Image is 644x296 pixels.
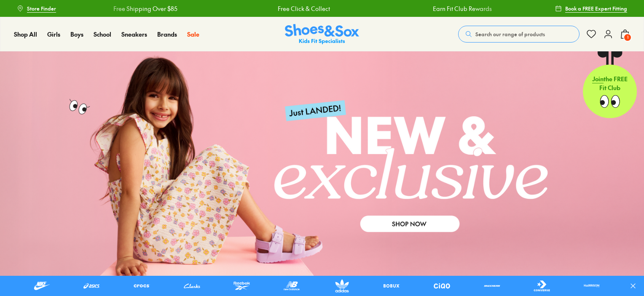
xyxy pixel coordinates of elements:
a: Sale [187,30,199,39]
span: Join [592,75,604,83]
a: Free Shipping Over $85 [112,4,176,13]
a: Free Click & Collect [276,4,329,13]
span: Sale [187,30,199,38]
span: Search our range of products [475,30,545,38]
a: Shoes & Sox [285,24,359,45]
a: Girls [47,30,60,39]
span: 1 [623,33,632,42]
a: Shop All [14,30,37,39]
a: Brands [157,30,177,39]
span: Girls [47,30,60,38]
a: Sneakers [121,30,147,39]
a: Book a FREE Expert Fitting [555,1,627,16]
a: Boys [70,30,83,39]
a: Jointhe FREE Fit Club [583,51,637,118]
span: Shop All [14,30,37,38]
a: Store Finder [17,1,56,16]
span: Store Finder [27,5,56,12]
button: 1 [620,25,630,43]
p: the FREE Fit Club [583,68,637,99]
span: Boys [70,30,83,38]
a: Earn Fit Club Rewards [432,4,491,13]
span: Book a FREE Expert Fitting [565,5,627,12]
button: Search our range of products [458,26,580,43]
span: Brands [157,30,177,38]
a: School [94,30,111,39]
span: Sneakers [121,30,147,38]
span: School [94,30,111,38]
img: SNS_Logo_Responsive.svg [285,24,359,45]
